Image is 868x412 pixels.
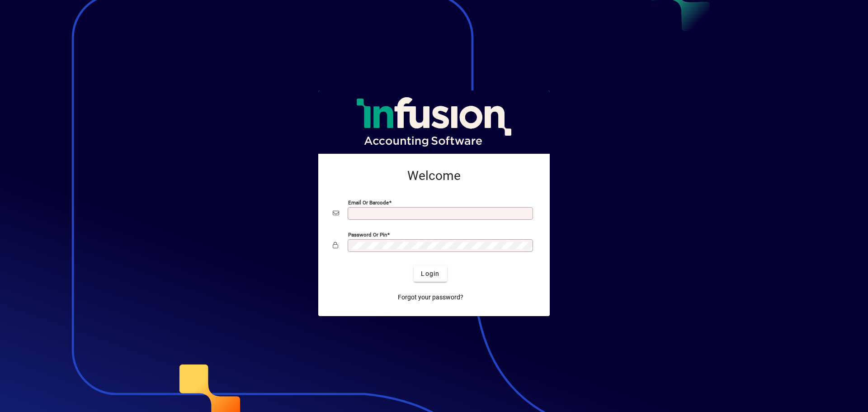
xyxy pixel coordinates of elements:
[394,289,467,305] a: Forgot your password?
[414,265,447,282] button: Login
[398,293,463,302] span: Forgot your password?
[333,168,535,184] h2: Welcome
[348,199,389,206] mat-label: Email or Barcode
[421,269,439,279] span: Login
[348,232,387,238] mat-label: Password or Pin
